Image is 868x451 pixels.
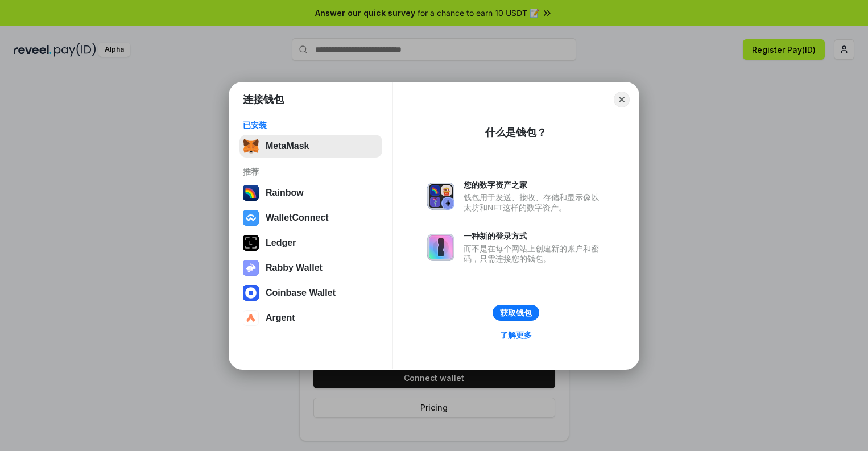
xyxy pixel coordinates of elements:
img: svg+xml,%3Csvg%20xmlns%3D%22http%3A%2F%2Fwww.w3.org%2F2000%2Fsvg%22%20width%3D%2228%22%20height%3... [243,235,259,251]
button: Coinbase Wallet [239,282,382,304]
div: 一种新的登录方式 [464,231,605,241]
button: Rainbow [239,181,382,204]
div: 了解更多 [500,330,532,340]
img: svg+xml,%3Csvg%20width%3D%2228%22%20height%3D%2228%22%20viewBox%3D%220%200%2028%2028%22%20fill%3D... [243,285,259,301]
h1: 连接钱包 [243,93,284,106]
div: Coinbase Wallet [266,288,336,298]
button: WalletConnect [239,206,382,229]
img: svg+xml,%3Csvg%20xmlns%3D%22http%3A%2F%2Fwww.w3.org%2F2000%2Fsvg%22%20fill%3D%22none%22%20viewBox... [427,234,454,261]
button: MetaMask [239,135,382,158]
div: WalletConnect [266,213,329,223]
div: 钱包用于发送、接收、存储和显示像以太坊和NFT这样的数字资产。 [464,192,605,213]
button: 获取钱包 [493,305,539,321]
img: svg+xml,%3Csvg%20xmlns%3D%22http%3A%2F%2Fwww.w3.org%2F2000%2Fsvg%22%20fill%3D%22none%22%20viewBox... [243,260,259,276]
div: Argent [266,313,295,323]
button: Close [614,92,630,107]
div: 获取钱包 [500,308,532,318]
button: Ledger [239,231,382,254]
img: svg+xml,%3Csvg%20width%3D%2228%22%20height%3D%2228%22%20viewBox%3D%220%200%2028%2028%22%20fill%3D... [243,210,259,226]
img: svg+xml,%3Csvg%20width%3D%2228%22%20height%3D%2228%22%20viewBox%3D%220%200%2028%2028%22%20fill%3D... [243,310,259,326]
img: svg+xml,%3Csvg%20xmlns%3D%22http%3A%2F%2Fwww.w3.org%2F2000%2Fsvg%22%20fill%3D%22none%22%20viewBox... [427,183,454,210]
div: 而不是在每个网站上创建新的账户和密码，只需连接您的钱包。 [464,243,605,264]
div: 推荐 [243,167,379,177]
div: Rabby Wallet [266,263,323,273]
img: svg+xml,%3Csvg%20fill%3D%22none%22%20height%3D%2233%22%20viewBox%3D%220%200%2035%2033%22%20width%... [243,138,259,154]
div: Rainbow [266,188,304,198]
div: MetaMask [266,141,309,151]
div: 已安装 [243,120,379,130]
button: Rabby Wallet [239,256,382,279]
button: Argent [239,307,382,329]
div: 您的数字资产之家 [464,180,605,190]
img: svg+xml,%3Csvg%20width%3D%22120%22%20height%3D%22120%22%20viewBox%3D%220%200%20120%20120%22%20fil... [243,185,259,201]
div: Ledger [266,238,296,248]
a: 了解更多 [493,328,539,342]
div: 什么是钱包？ [485,126,547,139]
